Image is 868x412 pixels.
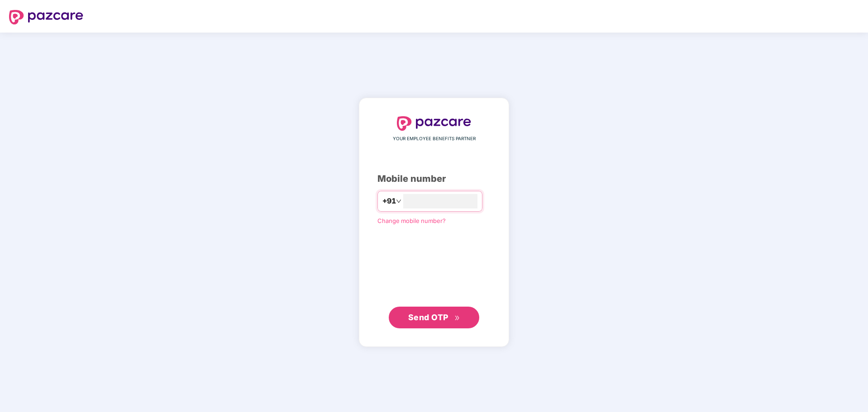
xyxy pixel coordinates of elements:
[393,135,476,142] span: YOUR EMPLOYEE BENEFITS PARTNER
[9,10,83,24] img: logo
[389,307,479,328] button: Send OTPdouble-right
[396,199,401,204] span: down
[454,315,460,321] span: double-right
[382,195,396,207] span: +91
[377,217,446,224] a: Change mobile number?
[397,116,471,131] img: logo
[408,313,448,322] span: Send OTP
[377,172,491,186] div: Mobile number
